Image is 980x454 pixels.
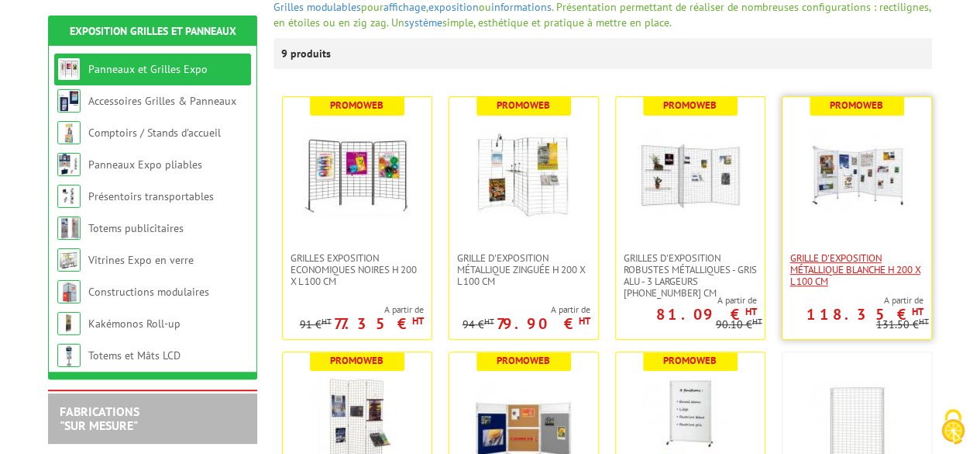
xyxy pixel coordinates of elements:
span: A partir de [782,294,923,307]
sup: HT [579,314,590,328]
span: Grilles Exposition Economiques Noires H 200 x L 100 cm [291,252,424,287]
sup: HT [412,314,424,328]
img: Constructions modulaires [57,280,81,303]
a: Totems et Mâts LCD [88,348,181,362]
img: Grilles Exposition Economiques Noires H 200 x L 100 cm [303,120,411,229]
p: 79.90 € [497,319,590,328]
img: Panneaux Expo pliables [57,153,81,176]
sup: HT [322,316,332,327]
a: Panneaux Expo pliables [88,158,202,172]
img: Grilles d'exposition robustes métalliques - gris alu - 3 largeurs 70-100-120 cm [636,120,744,229]
a: Panneaux et Grilles Expo [88,62,208,76]
sup: HT [912,305,923,318]
b: Promoweb [330,99,383,112]
p: 94 € [462,319,494,331]
img: Accessoires Grilles & Panneaux [57,89,81,113]
p: 118.35 € [806,310,923,319]
span: A partir de [616,294,757,307]
sup: HT [919,316,929,327]
p: 90.10 € [716,319,762,331]
a: Grilles d'exposition robustes métalliques - gris alu - 3 largeurs [PHONE_NUMBER] cm [616,252,765,299]
b: Promoweb [330,354,383,367]
span: A partir de [462,303,590,316]
span: Grilles d'exposition robustes métalliques - gris alu - 3 largeurs [PHONE_NUMBER] cm [624,252,757,299]
img: Vitrines Expo en verre [57,248,81,272]
sup: HT [484,316,494,327]
span: Grille d'exposition métallique Zinguée H 200 x L 100 cm [457,252,590,287]
a: Grille d'exposition métallique blanche H 200 x L 100 cm [782,252,931,287]
sup: HT [752,316,762,327]
a: Kakémonos Roll-up [88,317,181,331]
a: Exposition Grilles et Panneaux [70,24,236,38]
a: FABRICATIONS"Sur Mesure" [60,404,139,433]
img: Présentoirs transportables [57,185,81,208]
a: Grille d'exposition métallique Zinguée H 200 x L 100 cm [449,252,598,287]
a: Accessoires Grilles & Panneaux [88,94,236,108]
img: Kakémonos Roll-up [57,312,81,335]
img: Totems et Mâts LCD [57,344,81,367]
b: Promoweb [497,99,550,112]
sup: HT [745,305,757,318]
a: Présentoirs transportables [88,189,214,203]
p: 9 produits [281,38,339,69]
img: Panneaux et Grilles Expo [57,57,81,81]
b: Promoweb [663,354,717,367]
a: Vitrines Expo en verre [88,253,194,267]
span: A partir de [300,303,424,316]
img: Comptoirs / Stands d'accueil [57,121,81,144]
a: Grilles Exposition Economiques Noires H 200 x L 100 cm [283,252,432,287]
a: Totems publicitaires [88,221,184,235]
a: Comptoirs / Stands d'accueil [88,126,221,140]
span: Grille d'exposition métallique blanche H 200 x L 100 cm [790,252,923,287]
a: système [404,16,442,29]
img: Grille d'exposition métallique blanche H 200 x L 100 cm [803,120,911,229]
button: Cookies (fenêtre modale) [926,401,980,454]
b: Promoweb [497,354,550,367]
b: Promoweb [663,99,717,112]
a: Constructions modulaires [88,285,209,299]
img: Grille d'exposition métallique Zinguée H 200 x L 100 cm [469,120,578,229]
p: 91 € [300,319,332,331]
p: 77.35 € [334,319,424,328]
b: Promoweb [830,99,883,112]
img: Cookies (fenêtre modale) [934,407,972,446]
img: Totems publicitaires [57,217,81,240]
p: 131.50 € [876,319,929,331]
p: 81.09 € [656,310,757,319]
